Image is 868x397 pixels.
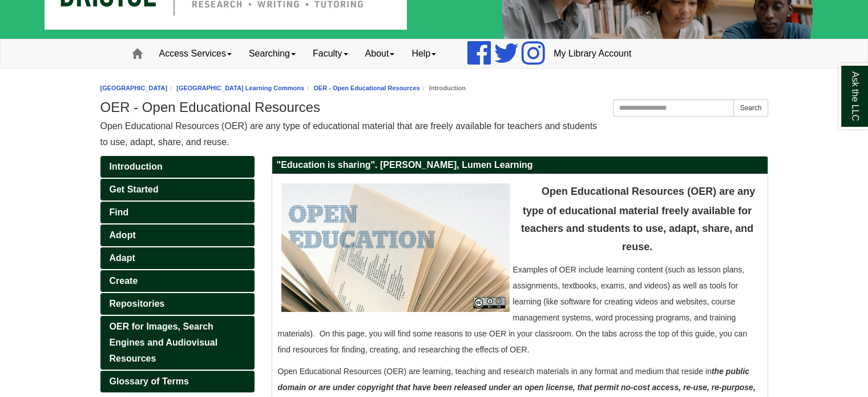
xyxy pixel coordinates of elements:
[110,207,129,217] span: Find
[403,39,445,68] a: Help
[100,202,255,223] a: Find
[420,83,466,94] li: Introduction
[151,39,240,68] a: Access Services
[733,99,768,117] button: Search
[357,39,403,68] a: About
[110,185,159,194] span: Get Started
[110,276,138,286] span: Create
[521,186,755,252] strong: Open Educational Resources (OER) are any type of educational material freely available for teache...
[100,121,597,147] span: Open Educational Resources (OER) are any type of educational material that are freely available f...
[110,322,218,363] span: OER for Images, Search Engines and Audiovisual Resources
[100,293,255,315] a: Repositories
[100,247,255,269] a: Adapt
[110,376,189,386] span: Glossary of Terms
[110,253,135,263] span: Adapt
[313,85,419,91] a: OER - Open Educational Resources
[176,85,304,91] a: [GEOGRAPHIC_DATA] Learning Commons
[110,299,165,308] span: Repositories
[100,316,255,370] a: OER for Images, Search Engines and Audiovisual Resources
[100,270,255,292] a: Create
[304,39,357,68] a: Faculty
[545,39,640,68] a: My Library Account
[100,179,255,200] a: Get Started
[272,157,768,174] h2: "Education is sharing". [PERSON_NAME], Lumen Learning
[100,156,255,178] a: Introduction
[110,162,163,171] span: Introduction
[100,224,255,246] a: Adopt
[100,371,255,392] a: Glossary of Terms
[100,99,768,115] h1: OER - Open Educational Resources
[100,85,168,91] a: [GEOGRAPHIC_DATA]
[110,230,136,240] span: Adopt
[278,265,748,354] span: Examples of OER include learning content (such as lesson plans, assignments, textbooks, exams, an...
[100,83,768,94] nav: breadcrumb
[240,39,304,68] a: Searching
